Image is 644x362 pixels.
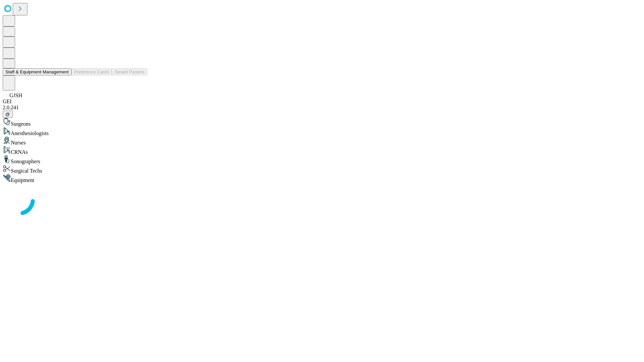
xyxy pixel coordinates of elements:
[3,99,641,105] div: GEI
[9,93,22,98] span: GJSH
[5,112,10,117] span: @
[3,146,641,155] div: CRNAs
[3,118,641,127] div: Surgeons
[3,136,641,146] div: Nurses
[3,127,641,136] div: Anesthesiologists
[3,155,641,165] div: Sonographers
[3,165,641,174] div: Surgical Techs
[3,105,641,111] div: 2.0.241
[3,174,641,183] div: Equipment
[71,68,112,75] button: Preference Cards
[3,111,13,118] button: @
[112,68,147,75] button: Tenant Params
[3,68,71,75] button: Staff & Equipment Management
